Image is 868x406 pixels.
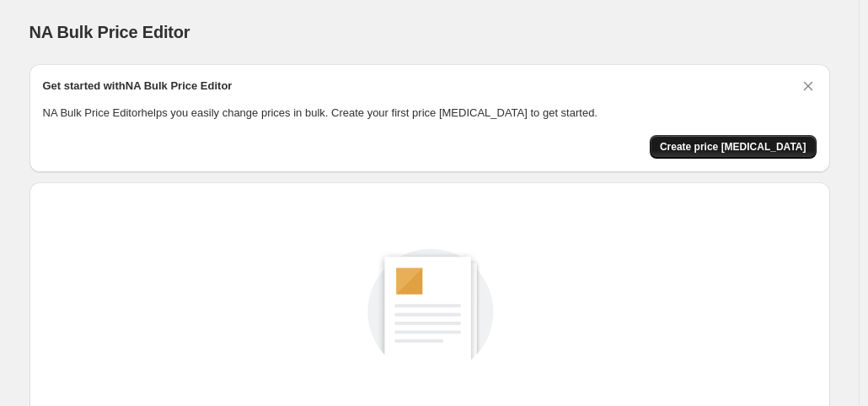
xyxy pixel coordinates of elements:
span: NA Bulk Price Editor [29,23,190,41]
p: NA Bulk Price Editor helps you easily change prices in bulk. Create your first price [MEDICAL_DAT... [43,105,817,122]
button: Create price change job [650,135,817,159]
span: Create price [MEDICAL_DATA] [660,140,806,154]
h2: Get started with NA Bulk Price Editor [43,78,233,95]
button: Dismiss card [800,78,817,95]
